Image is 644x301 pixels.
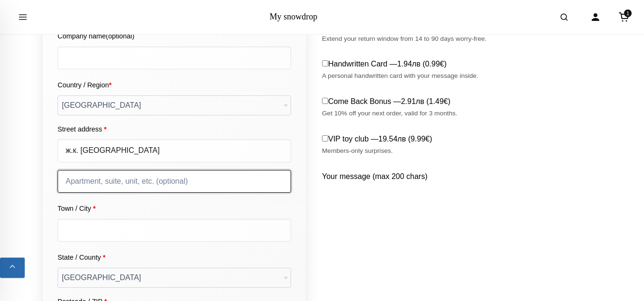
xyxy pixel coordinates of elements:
label: State / County [58,249,291,266]
span: ( ) [408,135,432,143]
div: Extend your return window from 14 to 90 days worry-free. [42,34,602,44]
span: 9.99 [410,135,429,143]
button: Open search [551,4,577,30]
label: Country / Region [58,77,291,94]
input: Come Back Bonus —2.91лв (1.49€) Get 10% off your next order, valid for 3 months. [322,98,328,104]
span: 1 [624,9,632,17]
label: Town / City [58,200,291,217]
span: State / County [58,268,291,288]
input: House number and street name [58,139,291,162]
span: лв [416,97,424,105]
label: Handwritten Card — [42,58,602,81]
abbr: required [104,125,107,133]
span: 1.94 [397,60,420,68]
label: Your message (max 200 chars) [42,170,602,183]
abbr: required [109,81,112,89]
span: 1.49 [429,97,448,105]
div: A personal handwritten card with your message inside. [42,71,602,81]
input: Apartment, suite, unit, etc. (optional) [58,170,291,193]
span: лв [412,60,420,68]
span: ( ) [426,97,450,105]
abbr: required [93,205,96,212]
a: Account [585,7,606,28]
span: Country / Region [58,95,291,115]
span: € [444,97,448,105]
span: Veliko Tarnovo [58,268,291,287]
label: Come Back Bonus — [42,95,602,119]
input: Handwritten Card —1.94лв (0.99€) A personal handwritten card with your message inside. [322,60,328,66]
span: 0.99 [425,60,444,68]
span: Bulgaria [58,96,291,115]
abbr: required [103,254,106,261]
span: € [440,60,444,68]
span: (optional) [106,32,135,40]
button: Open menu [10,4,36,30]
span: 2.91 [401,97,424,105]
span: € [425,135,429,143]
input: VIP toy club —19.54лв (9.99€) Members-only surprises. [322,135,328,141]
label: Street address [58,121,291,138]
a: My snowdrop [270,12,318,21]
label: VIP toy club — [42,133,602,156]
label: Company name [58,28,291,45]
div: Get 10% off your next order, valid for 3 months. [42,108,602,119]
span: лв [398,135,406,143]
span: 19.54 [379,135,406,143]
span: ( ) [422,60,447,68]
div: Members-only surprises. [42,146,602,156]
a: Cart [614,7,634,28]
